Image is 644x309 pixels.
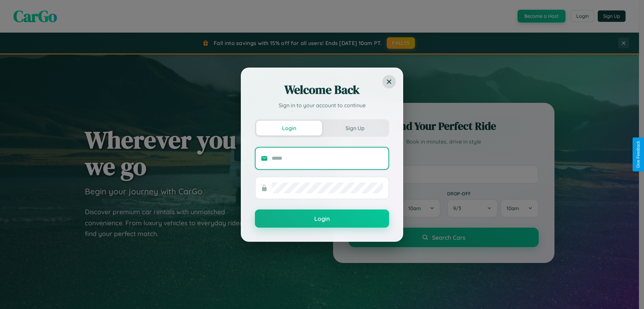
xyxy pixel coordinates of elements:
[255,101,389,109] p: Sign in to your account to continue
[322,121,388,136] button: Sign Up
[255,82,389,98] h2: Welcome Back
[255,209,389,228] button: Login
[636,141,641,168] div: Give Feedback
[256,121,322,136] button: Login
